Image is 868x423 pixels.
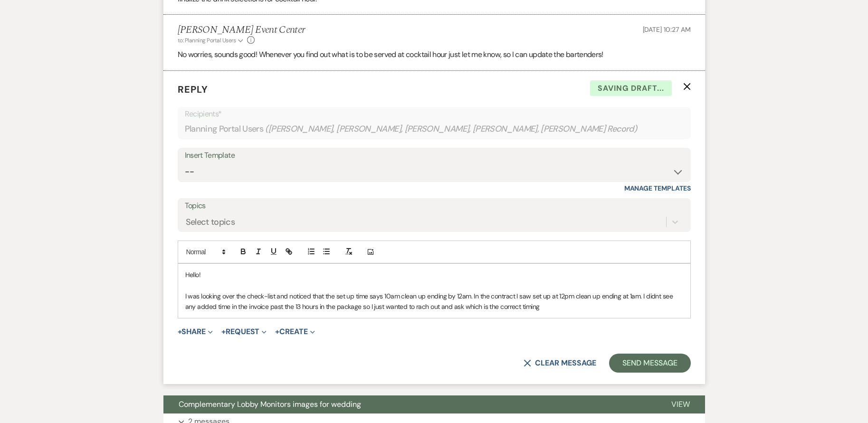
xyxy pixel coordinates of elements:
span: + [221,328,226,336]
p: No worries, sounds good! Whenever you find out what is to be served at cocktail hour just let me ... [178,48,691,61]
div: Insert Template [185,149,684,163]
span: ( [PERSON_NAME], [PERSON_NAME], [PERSON_NAME], [PERSON_NAME], [PERSON_NAME] Record ) [265,123,638,135]
span: + [178,328,182,336]
button: Send Message [609,354,690,373]
div: Planning Portal Users [185,120,684,138]
span: Saving draft... [590,80,672,96]
button: Share [178,328,213,336]
h5: [PERSON_NAME] Event Center [178,24,305,36]
a: Manage Templates [624,184,691,192]
button: Request [221,328,267,336]
p: I was looking over the check-list and noticed that the set up time says 10am clean up ending by 1... [185,291,683,312]
span: View [671,399,690,409]
label: Topics [185,199,684,213]
button: to: Planning Portal Users [178,36,245,45]
button: Create [275,328,315,336]
div: Select topics [186,216,235,229]
span: Complementary Lobby Monitors images for wedding [179,399,361,409]
button: Complementary Lobby Monitors images for wedding [163,395,656,413]
span: [DATE] 10:27 AM [643,25,691,34]
p: Recipients* [185,108,684,120]
button: View [656,395,705,413]
p: Hello! [185,269,683,280]
span: + [275,328,279,336]
span: to: Planning Portal Users [178,37,236,44]
button: Clear message [524,359,596,367]
span: Reply [178,83,208,96]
